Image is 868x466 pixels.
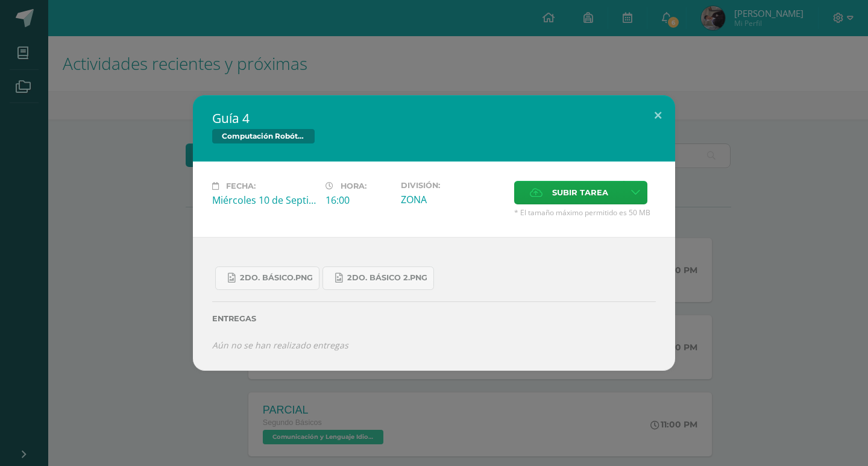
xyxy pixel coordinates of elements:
[552,181,608,204] span: Subir tarea
[240,273,313,283] span: 2do. Básico.png
[212,110,656,127] h2: Guía 4
[641,95,675,136] button: Close (Esc)
[212,129,315,143] span: Computación Robótica
[215,266,319,290] a: 2do. Básico.png
[322,266,434,290] a: 2do. Básico 2.png
[401,181,505,190] label: División:
[212,314,656,323] label: Entregas
[401,193,505,206] div: ZONA
[341,181,366,190] span: Hora:
[212,194,316,207] div: Miércoles 10 de Septiembre
[325,194,391,207] div: 16:00
[226,181,256,190] span: Fecha:
[212,339,348,351] i: Aún no se han realizado entregas
[514,207,656,218] span: * El tamaño máximo permitido es 50 MB
[347,273,427,283] span: 2do. Básico 2.png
